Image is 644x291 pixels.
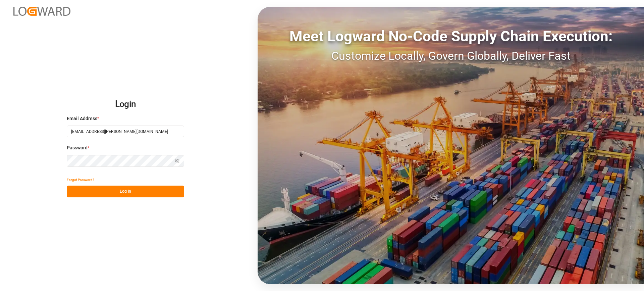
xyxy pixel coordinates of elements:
[258,25,644,47] div: Meet Logward No-Code Supply Chain Execution:
[67,126,184,137] input: Enter your email
[67,144,88,151] span: Password
[13,7,70,16] img: Logward_new_orange.png
[258,47,644,64] div: Customize Locally, Govern Globally, Deliver Fast
[67,186,184,197] button: Log In
[67,115,97,122] span: Email Address
[67,94,184,115] h2: Login
[67,174,94,186] button: Forgot Password?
